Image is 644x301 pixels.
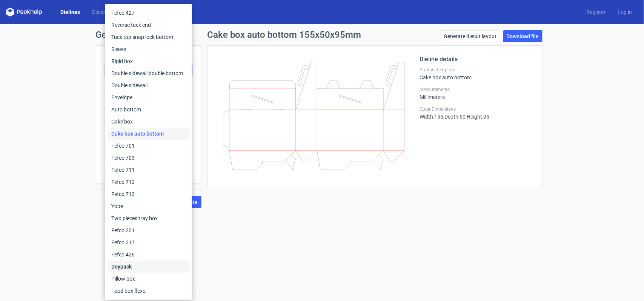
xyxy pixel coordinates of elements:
a: Register [580,8,612,16]
a: Log in [612,8,638,16]
div: Fefco 713 [108,188,189,200]
a: Generate diecut layout [441,30,500,42]
div: Fefco 703 [108,152,189,164]
div: Fefco 217 [108,236,189,249]
div: Millimeters [420,86,533,100]
div: Cake box auto bottom [108,128,189,140]
div: Reverse tuck end [108,19,189,31]
div: Fefco 701 [108,140,189,152]
div: Fefco 201 [108,224,189,236]
div: Double sidewall [108,79,189,91]
h1: Cake box auto bottom 155x50x95mm [207,30,361,39]
label: Product template [420,67,533,73]
label: Outer Dimensions [420,106,533,112]
a: Download file [503,30,543,42]
div: Food box flexo [108,285,189,297]
div: Fefco 711 [108,164,189,176]
div: Two pieces tray box [108,212,189,224]
span: , Height : 95 [466,114,490,120]
span: Width : 155 [420,114,444,120]
h2: Dieline details [420,55,533,64]
div: Envelope [108,91,189,103]
h1: Generate new dieline [96,30,549,39]
label: Measurements [420,86,533,93]
div: Doypack [108,261,189,273]
div: Tuck top snap lock bottom [108,31,189,43]
a: Diecut layouts [86,8,131,16]
span: , Depth : 50 [444,114,466,120]
div: Sleeve [108,43,189,55]
div: Fefco 712 [108,176,189,188]
div: Rigid box [108,55,189,67]
div: Pillow box [108,273,189,285]
a: Dielines [54,8,86,16]
div: Fefco 426 [108,249,189,261]
div: Cake box [108,116,189,128]
div: Double sidewall double bottom [108,67,189,79]
div: Yope [108,200,189,212]
div: Auto bottom [108,103,189,116]
div: Fefco 427 [108,7,189,19]
div: Cake box auto bottom [420,67,533,80]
